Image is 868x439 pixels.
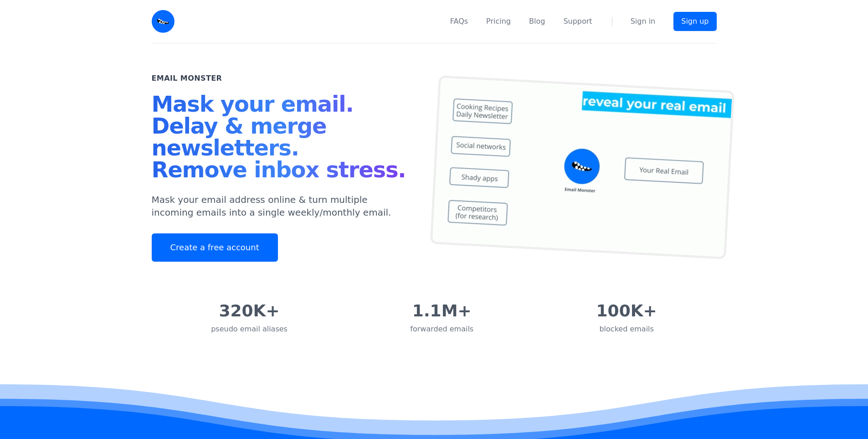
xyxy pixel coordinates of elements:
a: FAQs [450,16,468,27]
img: Email Monster [152,10,175,33]
a: Sign in [631,16,656,27]
div: 100K+ [596,302,657,320]
h1: Mask your email. Delay & merge newsletters. Remove inbox stress. [152,93,412,184]
p: Mask your email address online & turn multiple incoming emails into a single weekly/monthly email. [152,193,412,219]
a: Pricing [486,16,511,27]
div: pseudo email aliases [211,324,288,335]
div: 320K+ [211,302,288,320]
div: forwarded emails [410,324,473,335]
a: Blog [529,16,545,27]
a: Sign up [673,12,716,31]
img: temp mail, free temporary mail, Temporary Email [430,75,734,259]
div: blocked emails [596,324,657,335]
h2: Email Monster [152,73,222,84]
a: Create a free account [152,233,278,262]
a: Support [563,16,592,27]
div: 1.1M+ [410,302,473,320]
